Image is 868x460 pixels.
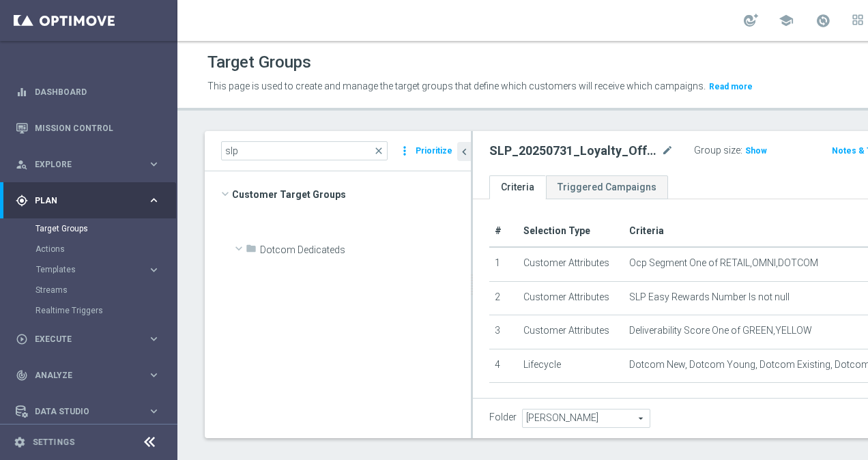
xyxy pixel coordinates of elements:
div: Dashboard [16,74,160,110]
i: track_changes [16,369,28,382]
label: Folder [489,412,517,423]
i: mode_edit [661,143,674,159]
span: Plan [35,197,147,205]
a: Dashboard [35,74,160,110]
a: Mission Control [35,110,160,146]
th: # [489,216,518,247]
a: Streams [35,285,142,296]
div: Templates [36,265,147,274]
a: Triggered Campaigns [546,175,668,199]
div: Analyze [16,369,147,382]
span: Ocp Segment One of RETAIL,OMNI,DOTCOM [629,257,818,269]
button: gps_fixed Plan keyboard_arrow_right [15,195,161,206]
button: chevron_left [457,142,471,161]
button: Read more [708,79,754,94]
button: play_circle_outline Execute keyboard_arrow_right [15,334,161,345]
a: Criteria [489,175,546,199]
span: Customer Target Groups [232,185,471,204]
td: Lifecycle [518,349,624,383]
i: chevron_left [458,145,471,158]
div: Explore [16,158,147,171]
div: Realtime Triggers [35,300,176,321]
div: Mission Control [16,110,160,146]
h2: SLP_20250731_Loyalty_Offer_Final_Reminder [489,143,659,159]
button: Templates keyboard_arrow_right [35,264,161,275]
label: : [740,145,742,156]
span: Data Studio [35,407,147,416]
span: school [779,13,794,28]
th: Selection Type [518,216,624,247]
span: Deliverability Score One of GREEN,YELLOW [629,325,812,336]
i: keyboard_arrow_right [147,194,160,207]
i: settings [14,436,26,448]
button: Prioritize [414,142,454,160]
input: Quick find group or folder [221,141,388,160]
button: Data Studio keyboard_arrow_right [15,406,161,417]
div: Data Studio [16,405,147,418]
a: Target Groups [35,223,142,234]
span: Show [745,146,767,156]
i: keyboard_arrow_right [147,369,160,382]
td: 4 [489,349,518,383]
div: Plan [16,195,147,207]
i: keyboard_arrow_right [147,263,160,276]
span: This page is used to create and manage the target groups that define which customers will receive... [207,81,706,91]
i: keyboard_arrow_right [147,158,160,171]
button: Mission Control [15,123,161,134]
button: + Add Selection [489,395,555,410]
span: Templates [36,265,134,274]
a: Settings [33,438,74,446]
label: Group size [694,145,740,156]
div: Actions [35,239,176,259]
i: play_circle_outline [16,333,28,345]
i: keyboard_arrow_right [147,405,160,418]
div: Execute [16,333,147,345]
button: equalizer Dashboard [15,87,161,98]
span: Criteria [629,225,664,236]
td: 3 [489,315,518,349]
button: person_search Explore keyboard_arrow_right [15,159,161,170]
td: Customer Attributes [518,247,624,281]
i: folder [246,243,257,259]
h1: Target Groups [207,53,311,72]
i: gps_fixed [16,195,28,207]
i: more_vert [398,141,411,160]
div: Streams [35,280,176,300]
td: 2 [489,281,518,315]
a: Realtime Triggers [35,305,142,316]
span: SLP Easy Rewards Number Is not null [629,291,790,303]
i: equalizer [16,86,28,98]
a: Actions [35,244,142,255]
i: person_search [16,158,28,171]
span: Explore [35,160,147,169]
td: 1 [489,247,518,281]
span: Analyze [35,371,147,379]
span: Dotcom Dedicateds [260,244,471,256]
i: keyboard_arrow_right [147,332,160,345]
td: Customer Attributes [518,281,624,315]
button: track_changes Analyze keyboard_arrow_right [15,370,161,381]
span: close [373,145,384,156]
div: Templates [35,259,176,280]
div: Target Groups [35,218,176,239]
td: Customer Attributes [518,315,624,349]
span: Execute [35,335,147,343]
